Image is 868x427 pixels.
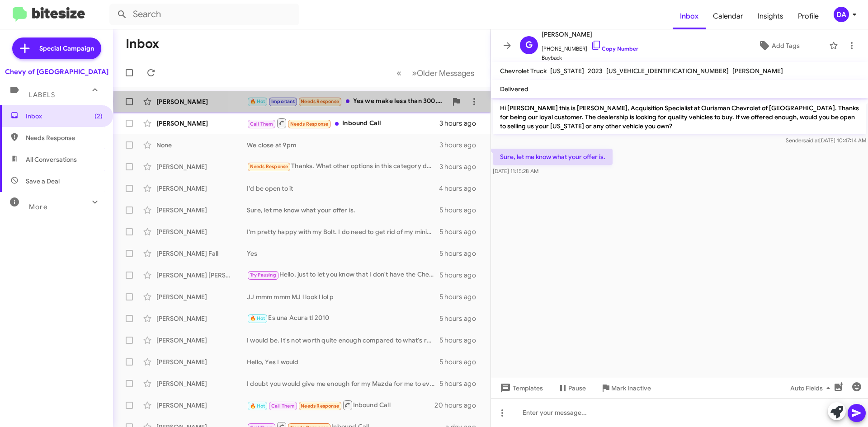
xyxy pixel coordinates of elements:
input: Search [109,4,299,25]
div: [PERSON_NAME] [156,184,247,193]
span: Inbox [26,112,103,121]
nav: Page navigation example [392,64,480,82]
span: Templates [498,380,543,396]
span: Needs Response [290,121,329,127]
div: I would be. It's not worth quite enough compared to what's remaining on the loan however. [247,336,439,345]
div: I'd be open to it [247,184,439,193]
a: Profile [791,3,826,29]
div: Sure, let me know what your offer is. [247,206,439,215]
div: 5 hours ago [439,314,483,323]
a: Special Campaign [12,38,101,59]
button: Auto Fields [783,380,841,396]
div: Hello, just to let you know that I don't have the Chevy [US_STATE] anymore, I was in car accident... [247,270,439,280]
div: [PERSON_NAME] [156,292,247,301]
span: Needs Response [26,133,103,142]
span: Save a Deal [26,177,60,186]
div: [PERSON_NAME] [PERSON_NAME] [156,271,247,280]
div: We close at 9pm [247,141,439,150]
span: Buyback [542,53,638,62]
span: Call Them [250,121,274,127]
div: None [156,141,247,150]
span: Add Tags [772,38,800,54]
span: said at [803,137,819,144]
span: 2023 [588,67,603,75]
span: [DATE] 11:15:28 AM [493,168,538,174]
div: 5 hours ago [439,292,483,301]
p: Hi [PERSON_NAME] this is [PERSON_NAME], Acquisition Specialist at Ourisman Chevrolet of [GEOGRAPH... [493,100,866,134]
a: Inbox [673,3,706,29]
h1: Inbox [126,37,159,51]
span: 🔥 Hot [250,315,265,321]
div: [PERSON_NAME] [156,314,247,323]
div: 5 hours ago [439,357,483,366]
div: Thanks. What other options in this category do you have? [247,161,439,172]
div: [PERSON_NAME] [156,357,247,366]
button: DA [826,7,858,22]
span: Important [271,99,295,104]
span: Call Them [271,403,295,409]
div: [PERSON_NAME] Fall [156,249,247,258]
span: Sender [DATE] 10:47:14 AM [786,137,866,144]
span: 🔥 Hot [250,403,265,409]
span: [PERSON_NAME] [732,67,783,75]
div: 5 hours ago [439,206,483,215]
span: [PERSON_NAME] [542,29,638,40]
span: All Conversations [26,155,77,164]
span: [US_VEHICLE_IDENTIFICATION_NUMBER] [606,67,729,75]
div: JJ mmm mmm MJ l look l lol p [247,292,439,301]
div: 5 hours ago [439,379,483,388]
span: Auto Fields [790,380,834,396]
div: Hello, Yes I would [247,357,439,366]
div: [PERSON_NAME] [156,119,247,128]
span: Chevrolet Truck [500,67,547,75]
a: Copy Number [591,45,638,52]
div: Yes we make less than 300,000 [247,96,447,107]
div: 5 hours ago [439,336,483,345]
span: Try Pausing [250,272,276,278]
div: [PERSON_NAME] [156,97,247,106]
div: [PERSON_NAME] [156,227,247,236]
div: Inbound Call [247,399,434,411]
span: Needs Response [301,99,339,104]
button: Previous [391,64,407,82]
button: Mark Inactive [593,380,658,396]
p: Sure, let me know what your offer is. [493,149,613,165]
span: Older Messages [417,68,474,78]
span: Needs Response [250,164,288,169]
div: I'm pretty happy with my Bolt. I do need to get rid of my minivan but I think it's probably too o... [247,227,439,236]
button: Templates [491,380,550,396]
button: Add Tags [732,38,825,54]
span: Delivered [500,85,528,93]
div: DA [834,7,849,22]
span: (2) [94,112,103,121]
div: 4 hours ago [439,184,483,193]
span: 🔥 Hot [250,99,265,104]
span: Needs Response [301,403,339,409]
div: 5 hours ago [439,227,483,236]
span: Special Campaign [39,44,94,53]
div: [PERSON_NAME] [156,162,247,171]
span: [PHONE_NUMBER] [542,40,638,53]
span: » [412,67,417,79]
div: Chevy of [GEOGRAPHIC_DATA] [5,67,108,76]
span: [US_STATE] [550,67,584,75]
div: Inbound Call [247,117,439,129]
div: Es una Acura tl 2010 [247,313,439,324]
span: Labels [29,91,55,99]
div: Yes [247,249,439,258]
button: Next [406,64,480,82]
div: 5 hours ago [439,249,483,258]
div: [PERSON_NAME] [156,379,247,388]
a: Calendar [706,3,750,29]
span: « [396,67,401,79]
div: I doubt you would give me enough for my Mazda for me to even break even on it. I still owe someth... [247,379,439,388]
a: Insights [750,3,791,29]
span: G [525,38,533,52]
div: 3 hours ago [439,141,483,150]
div: 20 hours ago [434,401,483,410]
div: 3 hours ago [439,162,483,171]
